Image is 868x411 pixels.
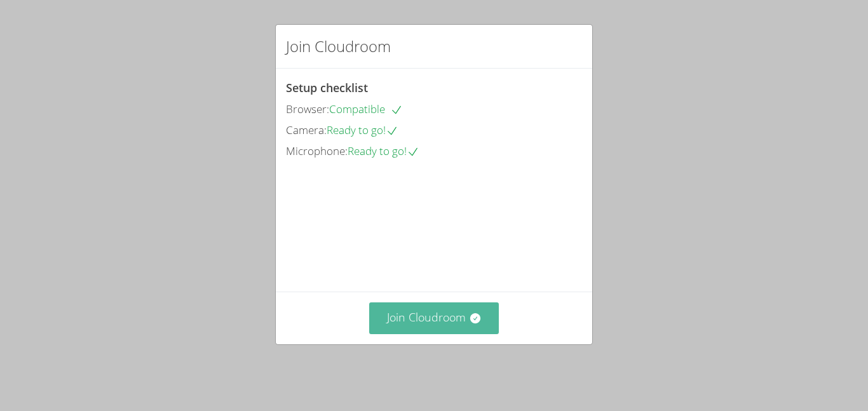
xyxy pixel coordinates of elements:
span: Ready to go! [327,123,398,137]
span: Camera: [286,123,327,137]
h2: Join Cloudroom [286,35,391,58]
span: Setup checklist [286,80,368,95]
span: Browser: [286,102,329,116]
span: Microphone: [286,144,348,158]
span: Ready to go! [348,144,419,158]
button: Join Cloudroom [369,302,499,334]
span: Compatible [329,102,403,116]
